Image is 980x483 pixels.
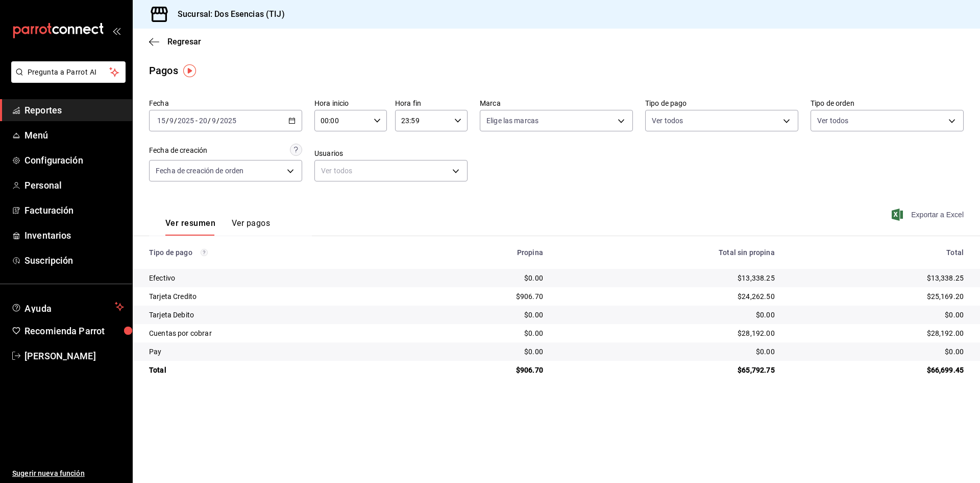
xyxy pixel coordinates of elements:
div: Efectivo [149,273,404,283]
button: open_drawer_menu [112,27,120,35]
span: Sugerir nueva función [12,468,124,479]
label: Fecha [149,100,302,107]
div: $0.00 [559,310,775,320]
span: Reportes [24,103,124,117]
label: Tipo de pago [645,100,798,107]
div: $28,192.00 [559,328,775,338]
label: Tipo de orden [811,100,964,107]
div: $906.70 [420,365,543,375]
span: Pregunta a Parrot AI [28,67,110,78]
label: Hora inicio [314,100,387,107]
div: $0.00 [420,347,543,357]
div: $0.00 [791,310,964,320]
div: Total [791,248,964,257]
span: Inventarios [24,228,124,242]
span: Elige las marcas [486,116,538,126]
button: Ver resumen [165,218,215,236]
input: -- [199,117,208,125]
div: $28,192.00 [791,328,964,338]
div: $13,338.25 [559,273,775,283]
span: Menú [24,128,124,142]
h3: Sucursal: Dos Esencias (TIJ) [169,8,285,20]
input: -- [157,117,166,125]
input: -- [169,117,174,125]
svg: Los pagos realizados con Pay y otras terminales son montos brutos. [201,249,208,256]
div: $0.00 [791,347,964,357]
span: Fecha de creación de orden [156,166,243,176]
div: $66,699.45 [791,365,964,375]
div: navigation tabs [165,218,270,236]
span: Ver todos [652,116,683,126]
div: Ver todos [314,160,468,181]
div: Tipo de pago [149,248,404,257]
span: Ayuda [24,301,111,313]
span: Personal [24,178,124,192]
input: ---- [177,117,194,125]
label: Marca [480,100,633,107]
span: - [195,117,198,125]
div: Total sin propina [559,248,775,257]
div: $0.00 [559,347,775,357]
button: Exportar a Excel [894,209,964,221]
span: Facturación [24,203,124,217]
div: Tarjeta Credito [149,291,404,302]
span: [PERSON_NAME] [24,349,124,363]
div: $0.00 [420,328,543,338]
input: ---- [219,117,237,125]
div: Fecha de creación [149,145,207,156]
div: $25,169.20 [791,291,964,302]
span: Recomienda Parrot [24,324,124,338]
button: Regresar [149,37,201,47]
span: Configuración [24,153,124,167]
span: / [174,117,177,125]
div: Pay [149,347,404,357]
a: Pregunta a Parrot AI [7,74,126,85]
div: $13,338.25 [791,273,964,283]
span: / [208,117,211,125]
div: Tarjeta Debito [149,310,404,320]
button: Ver pagos [232,218,270,236]
div: Total [149,365,404,375]
span: / [166,117,169,125]
div: $0.00 [420,310,543,320]
div: $906.70 [420,291,543,302]
div: Propina [420,248,543,257]
div: $65,792.75 [559,365,775,375]
label: Hora fin [395,100,468,107]
div: $0.00 [420,273,543,283]
span: / [216,117,219,125]
span: Regresar [167,37,201,47]
div: Cuentas por cobrar [149,328,404,338]
div: Pagos [149,63,178,78]
div: $24,262.50 [559,291,775,302]
img: Tooltip marker [183,64,196,77]
input: -- [211,117,216,125]
button: Pregunta a Parrot AI [11,61,126,83]
span: Suscripción [24,254,124,267]
span: Ver todos [817,116,848,126]
label: Usuarios [314,150,468,157]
